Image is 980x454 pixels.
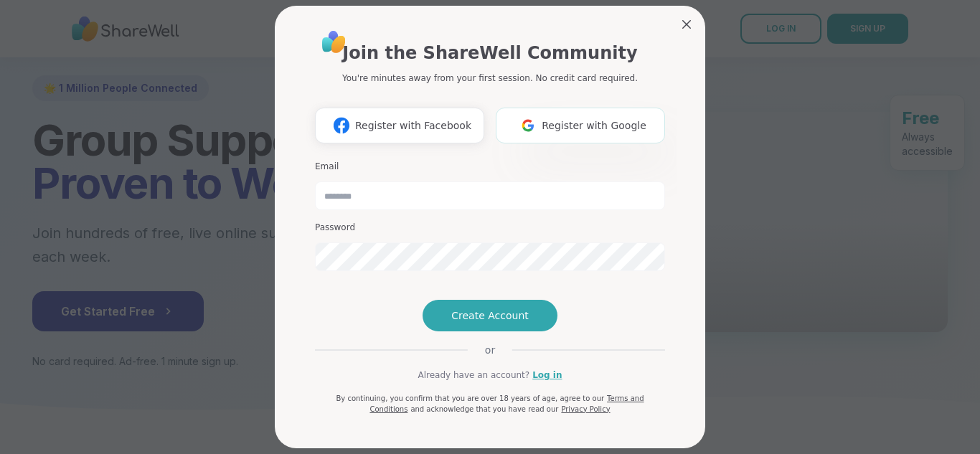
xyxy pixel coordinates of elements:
h3: Password [315,222,665,234]
img: ShareWell Logomark [328,112,355,138]
img: ShareWell Logomark [514,112,542,138]
span: By continuing, you confirm that you are over 18 years of age, agree to our [336,394,604,402]
span: or [468,343,512,357]
span: Register with Google [542,118,646,133]
img: ShareWell Logo [318,26,350,58]
span: and acknowledge that you have read our [410,405,558,413]
button: Create Account [423,300,557,331]
h1: Join the ShareWell Community [342,40,637,66]
button: Register with Google [496,108,665,143]
span: Create Account [451,308,529,323]
p: You're minutes away from your first session. No credit card required. [342,72,638,85]
h3: Email [315,161,665,173]
a: Privacy Policy [561,405,610,413]
button: Register with Facebook [315,108,484,143]
a: Terms and Conditions [369,394,644,413]
span: Already have an account? [418,369,529,382]
span: Register with Facebook [355,118,471,133]
a: Log in [532,369,562,382]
